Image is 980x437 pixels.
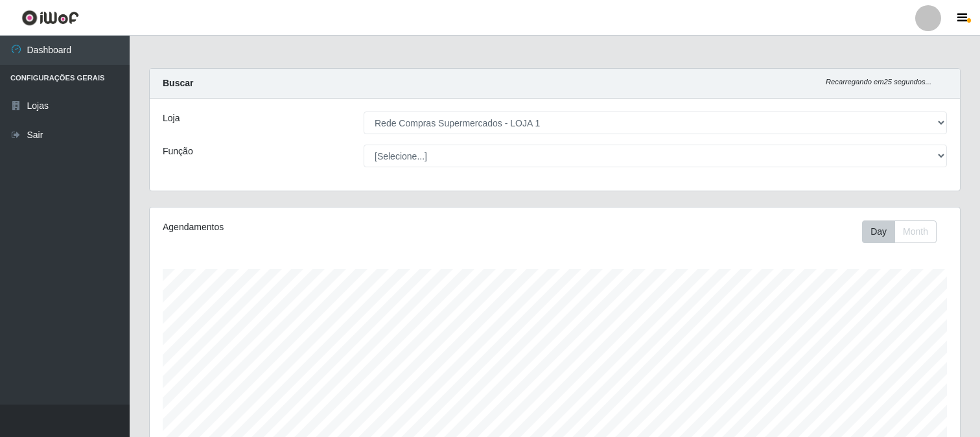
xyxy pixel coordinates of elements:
div: First group [862,220,937,243]
button: Day [862,220,895,243]
strong: Buscar [163,78,193,88]
div: Toolbar with button groups [862,220,947,243]
label: Loja [163,112,180,125]
i: Recarregando em 25 segundos... [826,78,931,86]
label: Função [163,145,193,158]
img: CoreUI Logo [21,10,79,26]
button: Month [894,220,937,243]
div: Agendamentos [163,220,478,234]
